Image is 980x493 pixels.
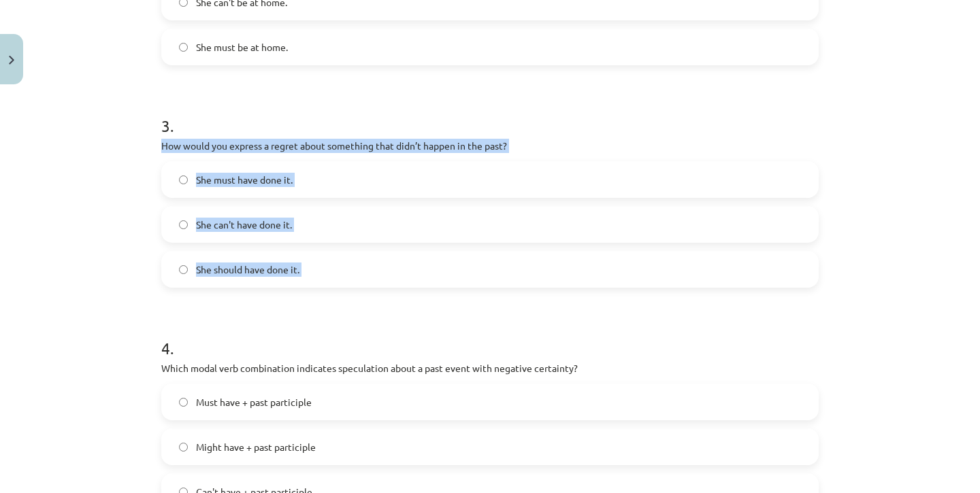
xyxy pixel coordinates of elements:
p: How would you express a regret about something that didn’t happen in the past? [161,139,819,153]
p: Which modal verb combination indicates speculation about a past event with negative certainty? [161,361,819,375]
h1: 3 . [161,92,819,135]
h1: 4 . [161,315,819,357]
input: Might have + past participle [179,443,188,452]
span: She should have done it. [196,262,299,277]
span: She must have done it. [196,173,293,187]
span: Might have + past participle [196,440,316,454]
span: Must have + past participle [196,395,312,409]
input: Must have + past participle [179,398,188,407]
input: She can't have done it. [179,220,188,229]
input: She should have done it. [179,265,188,274]
input: She must be at home. [179,43,188,52]
input: She must have done it. [179,175,188,184]
img: icon-close-lesson-0947bae3869378f0d4975bcd49f059093ad1ed9edebbc8119c70593378902aed.svg [9,56,14,65]
span: She can't have done it. [196,218,292,232]
span: She must be at home. [196,40,288,54]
